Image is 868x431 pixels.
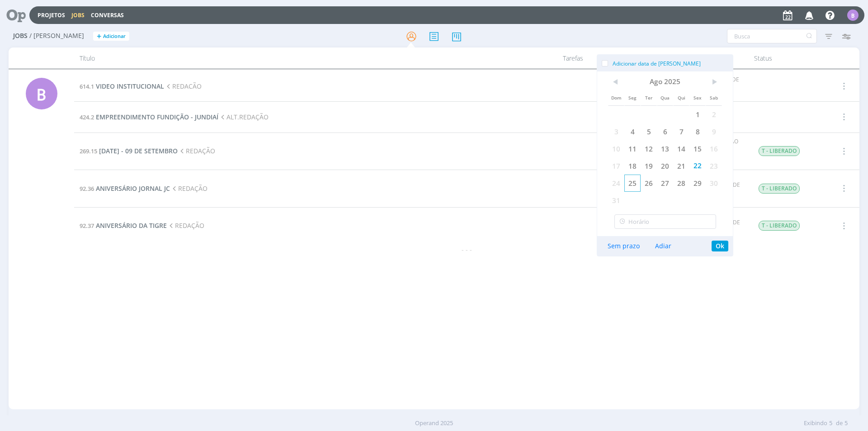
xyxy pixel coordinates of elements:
[641,157,657,175] span: 19
[69,12,87,19] button: Jobs
[641,123,657,140] span: 5
[35,12,68,19] button: Projetos
[167,221,204,230] span: REDAÇÃO
[74,245,859,254] div: - - -
[80,184,170,193] a: 92.36ANIVERSÁRIO JORNAL JC
[657,89,673,106] span: Qua
[836,419,843,428] span: de
[844,419,848,428] span: 5
[608,157,624,175] span: 17
[13,32,28,40] span: Jobs
[624,175,641,192] span: 25
[26,78,57,109] div: B
[689,123,706,140] span: 8
[759,146,800,156] span: T - LIBERADO
[759,184,800,194] span: T - LIBERADO
[624,123,641,140] span: 4
[80,147,97,155] span: 269.15
[706,106,722,123] span: 2
[706,89,722,106] span: Sab
[96,221,167,230] span: ANIVERSÁRIO DA TIGRE
[706,175,722,192] span: 30
[96,113,218,121] span: EMPREENDIMENTO FUNDIÇÃO - JUNDIAÍ
[103,33,126,39] span: Adicionar
[218,113,269,121] span: ALT.REDAÇÃO
[97,32,101,41] span: +
[689,106,706,123] span: 1
[608,75,624,89] span: <
[624,140,641,157] span: 11
[602,240,646,252] button: Sem prazo
[657,175,673,192] span: 27
[624,75,706,89] span: Ago 2025
[706,123,722,140] span: 9
[689,175,706,192] span: 29
[80,185,94,193] span: 92.36
[80,113,218,121] a: 424.2EMPREENDIMENTO FUNDIÇÃO - JUNDIAÍ
[706,157,722,175] span: 23
[649,240,677,252] button: Adiar
[38,11,65,19] a: Projetos
[706,140,722,157] span: 16
[80,82,94,90] span: 614.1
[74,47,534,69] div: Título
[29,32,84,40] span: / [PERSON_NAME]
[689,140,706,157] span: 15
[712,241,728,251] button: Ok
[673,89,689,106] span: Qui
[80,113,94,121] span: 424.2
[71,11,85,19] a: Jobs
[657,157,673,175] span: 20
[589,47,645,69] div: Prazo
[80,222,94,230] span: 92.37
[608,175,624,192] span: 24
[673,157,689,175] span: 21
[613,60,701,67] span: Adicionar data de [PERSON_NAME]
[91,11,124,19] a: Conversas
[749,47,826,69] div: Status
[608,89,624,106] span: Dom
[689,157,706,175] span: 22
[657,123,673,140] span: 6
[170,184,208,193] span: REDAÇÃO
[706,75,722,89] span: >
[608,140,624,157] span: 10
[641,89,657,106] span: Ter
[99,147,178,155] span: [DATE] - 09 DE SETEMBRO
[614,214,716,229] input: Horário
[534,47,589,69] div: Tarefas
[608,123,624,140] span: 3
[88,12,127,19] button: Conversas
[96,184,170,193] span: ANIVERSÁRIO JORNAL JC
[657,140,673,157] span: 13
[759,221,800,231] span: T - LIBERADO
[847,9,859,21] div: B
[93,32,129,41] button: +Adicionar
[673,140,689,157] span: 14
[673,123,689,140] span: 7
[673,175,689,192] span: 28
[641,140,657,157] span: 12
[847,7,859,23] button: B
[624,89,641,106] span: Seg
[80,82,164,90] a: 614.1VIDEO INSTITUCIONAL
[80,221,167,230] a: 92.37ANIVERSÁRIO DA TIGRE
[727,29,817,43] input: Busca
[624,157,641,175] span: 18
[178,147,215,155] span: REDAÇÃO
[829,419,832,428] span: 5
[641,175,657,192] span: 26
[645,47,749,69] div: Cliente / Projeto
[608,192,624,209] span: 31
[689,89,706,106] span: Sex
[96,82,164,90] span: VIDEO INSTITUCIONAL
[80,147,178,155] a: 269.15[DATE] - 09 DE SETEMBRO
[164,82,202,90] span: REDACÃO
[804,419,827,428] span: Exibindo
